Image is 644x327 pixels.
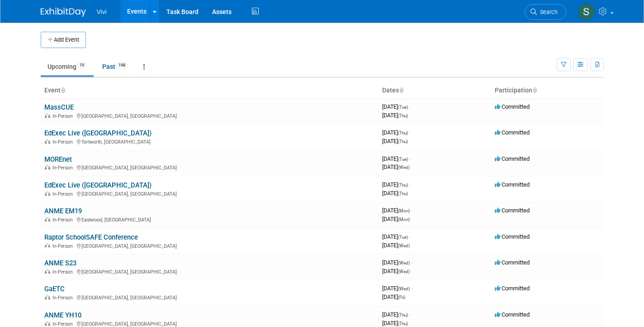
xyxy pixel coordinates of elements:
a: ANME EM19 [44,207,82,215]
span: 19 [77,62,87,69]
span: In-Person [52,295,76,301]
img: ExhibitDay [41,8,86,17]
span: (Wed) [398,269,410,274]
span: - [409,129,411,136]
span: Committed [495,233,530,240]
span: - [409,311,411,318]
img: In-Person Event [45,165,50,169]
span: Committed [495,129,530,136]
img: In-Person Event [45,191,50,196]
span: Committed [495,155,530,162]
div: [GEOGRAPHIC_DATA], [GEOGRAPHIC_DATA] [44,320,375,327]
img: In-Person Event [45,139,50,144]
span: [DATE] [382,259,412,266]
a: Upcoming19 [41,58,94,75]
span: - [409,233,411,240]
div: Eastwood, [GEOGRAPHIC_DATA] [44,216,375,223]
span: - [411,259,412,266]
span: [DATE] [382,103,411,110]
a: Sort by Participation Type [532,87,537,94]
a: Sort by Start Date [399,87,403,94]
span: (Tue) [398,235,408,240]
span: In-Person [52,321,76,327]
span: (Thu) [398,321,408,326]
button: Add Event [41,32,86,48]
span: In-Person [52,139,76,145]
a: ANME S23 [44,259,76,267]
img: In-Person Event [45,321,50,326]
span: Committed [495,207,530,214]
span: In-Person [52,269,76,275]
span: In-Person [52,217,76,223]
span: [DATE] [382,293,405,300]
span: (Thu) [398,113,408,118]
span: (Wed) [398,243,410,248]
span: [DATE] [382,320,408,327]
span: (Wed) [398,286,410,291]
span: [DATE] [382,311,411,318]
span: (Mon) [398,217,410,222]
span: (Thu) [398,130,408,135]
img: Sara Membreno [578,3,595,20]
span: [DATE] [382,242,410,249]
span: (Tue) [398,105,408,110]
span: Committed [495,285,530,292]
a: MassCUE [44,103,74,111]
img: In-Person Event [45,243,50,248]
a: Raptor SchoolSAFE Conference [44,233,138,241]
span: (Thu) [398,191,408,196]
div: [GEOGRAPHIC_DATA], [GEOGRAPHIC_DATA] [44,163,375,171]
a: Sort by Event Name [61,87,65,94]
th: Dates [379,83,491,98]
div: [GEOGRAPHIC_DATA], [GEOGRAPHIC_DATA] [44,112,375,119]
span: In-Person [52,165,76,171]
span: [DATE] [382,216,410,222]
span: (Tue) [398,157,408,162]
span: (Wed) [398,165,410,170]
th: Event [41,83,379,98]
div: [GEOGRAPHIC_DATA], [GEOGRAPHIC_DATA] [44,293,375,301]
span: Vivi [97,8,107,15]
span: [DATE] [382,155,411,162]
span: In-Person [52,243,76,249]
span: In-Person [52,191,76,197]
span: (Thu) [398,139,408,144]
a: Search [525,4,566,20]
img: In-Person Event [45,295,50,299]
div: [GEOGRAPHIC_DATA], [GEOGRAPHIC_DATA] [44,190,375,197]
a: ANME YH10 [44,311,81,319]
span: [DATE] [382,285,412,292]
span: Committed [495,311,530,318]
img: In-Person Event [45,269,50,274]
a: EdExec Live ([GEOGRAPHIC_DATA]) [44,129,152,137]
span: (Fri) [398,295,405,300]
span: (Wed) [398,260,410,265]
span: In-Person [52,113,76,119]
span: [DATE] [382,233,411,240]
a: GaETC [44,285,65,293]
span: Committed [495,259,530,266]
span: [DATE] [382,112,408,119]
span: [DATE] [382,207,412,214]
span: Search [537,9,558,15]
div: Tortworth, [GEOGRAPHIC_DATA] [44,138,375,145]
span: - [411,207,412,214]
img: In-Person Event [45,113,50,118]
th: Participation [491,83,604,98]
img: In-Person Event [45,217,50,221]
div: [GEOGRAPHIC_DATA], [GEOGRAPHIC_DATA] [44,268,375,275]
span: - [411,285,412,292]
span: Committed [495,181,530,188]
span: [DATE] [382,129,411,136]
div: [GEOGRAPHIC_DATA], [GEOGRAPHIC_DATA] [44,242,375,249]
span: [DATE] [382,268,410,274]
span: Committed [495,103,530,110]
span: - [409,181,411,188]
span: (Thu) [398,313,408,317]
span: - [409,155,411,162]
a: MOREnet [44,155,72,163]
span: [DATE] [382,190,408,197]
span: 198 [116,62,128,69]
span: (Mon) [398,208,410,213]
span: [DATE] [382,181,411,188]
